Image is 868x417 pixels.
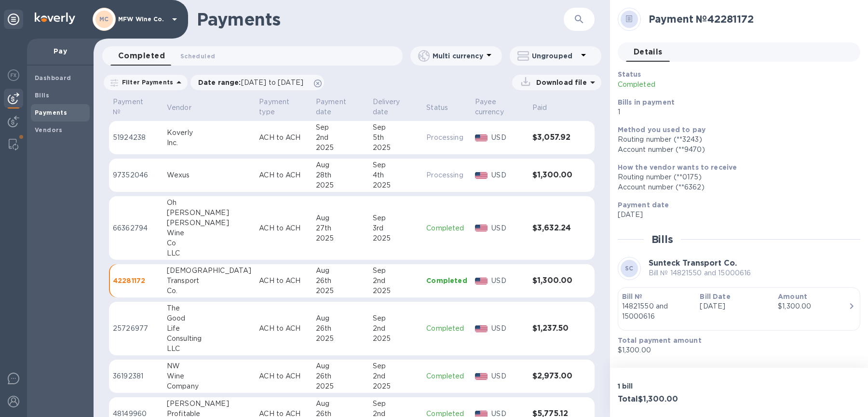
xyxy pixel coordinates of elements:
p: Payment date [316,97,353,117]
span: Payee currency [475,97,525,117]
img: USD [475,325,488,332]
div: Sep [373,266,419,276]
div: Account number (**6362) [618,182,853,192]
b: Sunteck Transport Co. [649,258,737,268]
div: Aug [316,213,365,223]
div: [DEMOGRAPHIC_DATA] [167,266,251,276]
button: Bill №14821550 and 15000616Bill Date[DATE]Amount$1,300.00 [618,287,860,331]
div: Koverly [167,128,251,138]
img: USD [475,172,488,179]
div: 5th [373,133,419,143]
p: Vendor [167,103,191,113]
div: 2025 [316,233,365,243]
div: 26th [316,323,365,334]
p: [DATE] [700,301,770,311]
div: 26th [316,371,365,381]
b: Bills [35,92,49,99]
h3: $3,057.92 [532,133,575,142]
b: Payment date [618,201,669,209]
div: Sep [373,160,419,170]
div: [PERSON_NAME] [167,399,251,409]
span: Vendor [167,103,204,113]
div: Sep [373,213,419,223]
b: Status [618,70,641,78]
b: Payments [35,109,67,116]
p: Filter Payments [118,78,173,86]
div: Sep [373,122,419,133]
p: Status [426,103,448,113]
p: USD [491,276,524,286]
div: Aug [316,160,365,170]
div: Transport [167,276,251,286]
div: Life [167,323,251,334]
h3: $1,237.50 [532,324,575,333]
p: MFW Wine Co. [118,16,166,23]
div: 2nd [373,323,419,334]
div: [PERSON_NAME] [167,218,251,228]
div: 2025 [316,286,365,296]
p: Processing [426,133,467,143]
p: ACH to ACH [259,276,308,286]
div: Sep [316,122,365,133]
div: [PERSON_NAME] [167,208,251,218]
p: 66362794 [113,223,159,233]
div: 26th [316,276,365,286]
p: Ungrouped [532,51,578,61]
div: 2025 [316,180,365,190]
div: Wine [167,228,251,238]
h3: $2,973.00 [532,372,575,381]
p: [DATE] [618,210,853,220]
div: 2025 [373,233,419,243]
div: Account number (**9470) [618,145,853,155]
p: 1 [618,107,853,117]
span: Delivery date [373,97,419,117]
span: Paid [532,103,560,113]
p: USD [491,223,524,233]
div: 2nd [316,133,365,143]
div: Inc. [167,138,251,148]
div: 4th [373,170,419,180]
p: Completed [426,276,467,285]
p: Completed [618,80,774,90]
div: Routing number (**0175) [618,172,853,182]
p: Completed [426,323,467,334]
img: USD [475,373,488,380]
span: Completed [118,49,165,63]
h2: Bills [651,233,673,245]
p: Pay [35,46,86,56]
p: Delivery date [373,97,407,117]
div: Wine [167,371,251,381]
div: 27th [316,223,365,233]
b: Amount [778,293,807,300]
h3: Total $1,300.00 [618,395,735,404]
p: Bill № 14821550 and 15000616 [649,268,751,278]
div: Oh [167,198,251,208]
span: Details [634,45,663,59]
div: Aug [316,361,365,371]
div: Good [167,313,251,323]
div: Aug [316,313,365,323]
p: $1,300.00 [618,345,853,355]
div: Wexus [167,170,251,180]
div: Sep [373,313,419,323]
p: 14821550 and 15000616 [622,301,692,322]
p: Completed [426,223,467,233]
div: 2025 [316,334,365,344]
h3: $1,300.00 [532,171,575,180]
img: Logo [35,13,75,24]
div: Sep [373,361,419,371]
p: Payment № [113,97,147,117]
span: Status [426,103,461,113]
div: NW [167,361,251,371]
p: Paid [532,103,547,113]
b: Bill Date [700,293,730,300]
p: 36192381 [113,371,159,381]
div: Routing number (**3243) [618,135,853,145]
div: Consulting [167,334,251,344]
p: 97352046 [113,170,159,180]
div: Sep [373,399,419,409]
p: ACH to ACH [259,133,308,143]
span: Payment № [113,97,159,117]
div: 2025 [373,180,419,190]
p: ACH to ACH [259,223,308,233]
